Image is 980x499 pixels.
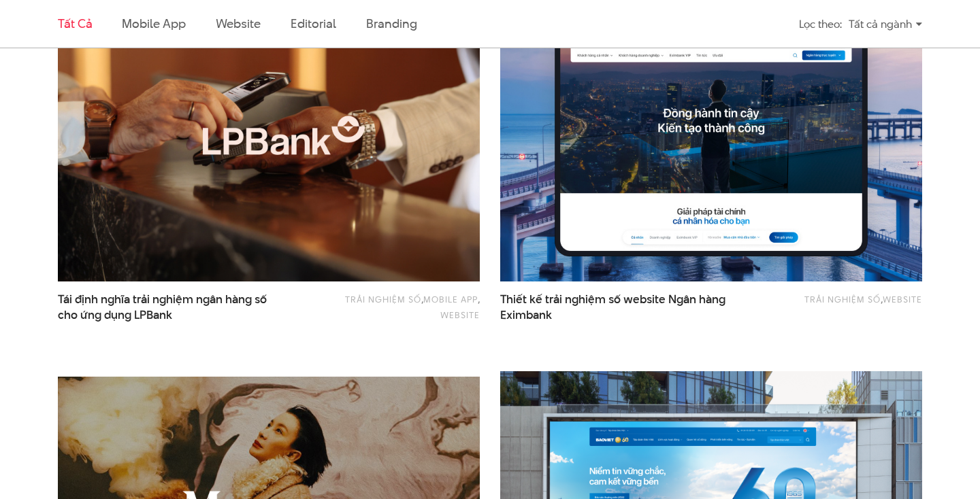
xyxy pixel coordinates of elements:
a: Branding [366,15,416,32]
div: Tất cả ngành [849,12,922,36]
div: , [753,292,922,316]
a: Mobile app [423,293,478,305]
a: Trải nghiệm số [345,293,421,305]
div: , , [311,292,480,322]
span: Tái định nghĩa trải nghiệm ngân hàng số [58,292,290,323]
div: Lọc theo: [799,12,842,36]
a: Trải nghiệm số [804,293,881,305]
a: Tái định nghĩa trải nghiệm ngân hàng sốcho ứng dụng LPBank [58,292,290,323]
a: Tất cả [58,15,92,32]
a: Thiết kế trải nghiệm số website Ngân hàngEximbank [500,292,732,323]
a: Website [883,293,922,305]
span: Thiết kế trải nghiệm số website Ngân hàng [500,292,732,323]
a: Website [440,309,480,321]
span: Eximbank [500,307,552,323]
a: Website [216,15,261,32]
a: Editorial [291,15,336,32]
a: Mobile app [122,15,185,32]
span: cho ứng dụng LPBank [58,307,172,323]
